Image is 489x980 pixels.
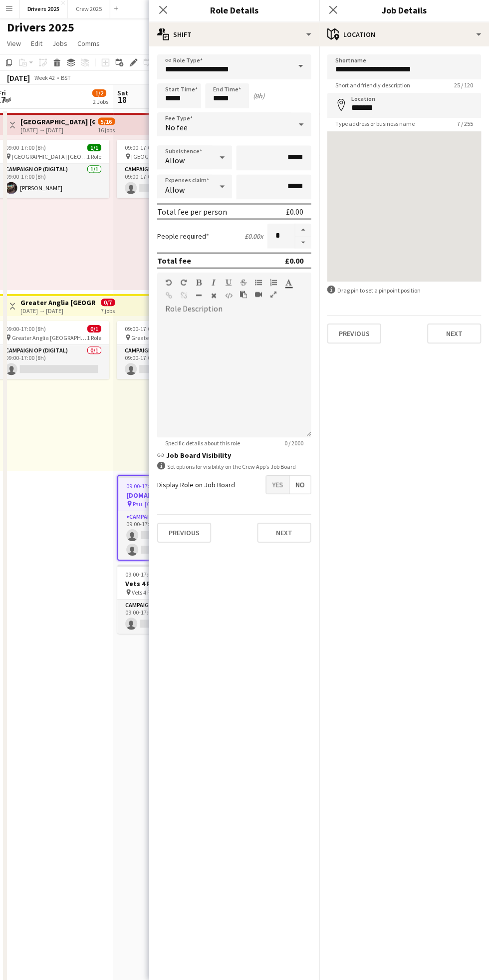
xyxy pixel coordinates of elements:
[211,293,218,301] button: Clear Formatting
[327,287,481,296] div: Drag pin to set a pinpoint position
[327,83,418,90] span: Short and friendly description
[196,293,203,301] button: Horizontal Line
[226,293,233,301] button: HTML Code
[132,335,207,342] span: Greater Anglia [GEOGRAPHIC_DATA]
[118,580,230,589] h3: Vets 4 Pets Wilshaw
[118,565,230,634] app-job-card: 09:00-17:00 (8h)0/1Vets 4 Pets Wilshaw Vets 4 Pets Wilshaw1 RoleCampaign Op (Digital)0/109:00-17:...
[117,95,129,107] span: 18
[99,119,116,126] span: 5/16
[266,476,289,494] span: Yes
[158,233,210,242] label: People required
[21,127,96,135] div: [DATE] → [DATE]
[150,5,319,18] h3: Role Details
[158,208,228,218] div: Total fee per person
[118,165,230,199] app-card-role: Campaign Op (Digital)0/109:00-17:00 (8h)
[8,74,31,84] div: [DATE]
[211,280,218,288] button: Italic
[132,154,207,162] span: [GEOGRAPHIC_DATA] [GEOGRAPHIC_DATA]
[118,346,230,380] app-card-role: Campaign Op (Digital)0/109:00-17:00 (8h)
[446,83,481,90] span: 25 / 120
[166,186,185,196] span: Allow
[94,99,109,107] div: 2 Jobs
[255,280,262,288] button: Unordered List
[158,523,212,543] button: Previous
[6,145,47,153] span: 09:00-17:00 (8h)
[8,40,22,49] span: View
[20,0,68,20] button: Drivers 2025
[295,238,311,250] button: Decrease
[126,326,166,333] span: 09:00-17:00 (8h)
[270,292,277,300] button: Fullscreen
[158,451,311,460] h3: Job Board Visibility
[270,280,277,288] button: Ordered List
[245,233,263,242] div: £0.00 x
[241,280,247,288] button: Strikethrough
[119,491,229,500] h3: [DOMAIN_NAME]
[78,40,101,49] span: Comms
[319,24,489,48] div: Location
[32,40,43,49] span: Edit
[99,126,116,135] div: 16 jobs
[181,280,188,288] button: Redo
[285,280,292,288] button: Text Color
[33,75,58,83] span: Week 42
[118,600,230,634] app-card-role: Campaign Op (Digital)0/109:00-17:00 (8h)
[127,483,168,490] span: 09:00-17:00 (8h)
[118,141,230,199] app-job-card: 09:00-17:00 (8h)0/1 [GEOGRAPHIC_DATA] [GEOGRAPHIC_DATA]1 RoleCampaign Op (Digital)0/109:00-17:00 ...
[8,21,75,36] h1: Drivers 2025
[150,24,319,48] div: Shift
[133,589,181,597] span: Vets 4 Pets Wilshaw
[226,280,233,288] button: Underline
[88,326,102,333] span: 0/1
[119,512,229,560] app-card-role: Campaign Op (Digital)6A0/209:00-17:00 (8h)
[126,145,166,153] span: 09:00-17:00 (8h)
[286,208,303,218] div: £0.00
[327,325,381,344] button: Previous
[102,307,116,316] div: 7 jobs
[241,292,247,300] button: Paste as plain text
[285,257,303,267] div: £0.00
[88,145,102,153] span: 1/1
[28,38,47,51] a: Edit
[427,325,481,344] button: Next
[134,501,207,508] span: Pau. [GEOGRAPHIC_DATA] Various locations
[327,121,423,129] span: Type address or business name
[158,257,192,267] div: Total fee
[196,280,203,288] button: Bold
[53,40,68,49] span: Jobs
[166,124,188,134] span: No fee
[158,481,236,490] label: Display Role on Job Board
[319,5,489,18] h3: Job Details
[21,299,96,308] h3: Greater Anglia [GEOGRAPHIC_DATA]
[6,326,47,333] span: 09:00-17:00 (8h)
[118,322,230,380] app-job-card: 09:00-17:00 (8h)0/1 Greater Anglia [GEOGRAPHIC_DATA]1 RoleCampaign Op (Digital)0/109:00-17:00 (8h)
[166,157,185,167] span: Allow
[21,118,96,127] h3: [GEOGRAPHIC_DATA] [GEOGRAPHIC_DATA]
[49,38,72,51] a: Jobs
[295,225,311,238] button: Increase
[253,93,265,102] div: (8h)
[158,440,248,447] span: Specific details about this role
[118,90,129,99] span: Sat
[102,300,116,307] span: 0/7
[255,292,262,300] button: Insert video
[62,75,72,83] div: BST
[257,523,311,543] button: Next
[88,335,102,342] span: 1 Role
[290,476,311,494] span: No
[93,91,107,98] span: 1/2
[276,440,311,447] span: 0 / 2000
[13,335,88,342] span: Greater Anglia [GEOGRAPHIC_DATA]
[158,462,311,472] div: Set options for visibility on the Crew App’s Job Board
[68,0,111,20] button: Crew 2025
[74,38,105,51] a: Comms
[166,280,173,288] button: Undo
[118,476,230,561] app-job-card: 09:00-17:00 (8h)0/2[DOMAIN_NAME] Pau. [GEOGRAPHIC_DATA] Various locations1 RoleCampaign Op (Digit...
[126,571,167,579] span: 09:00-17:00 (8h)
[88,154,102,162] span: 1 Role
[4,38,26,51] a: View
